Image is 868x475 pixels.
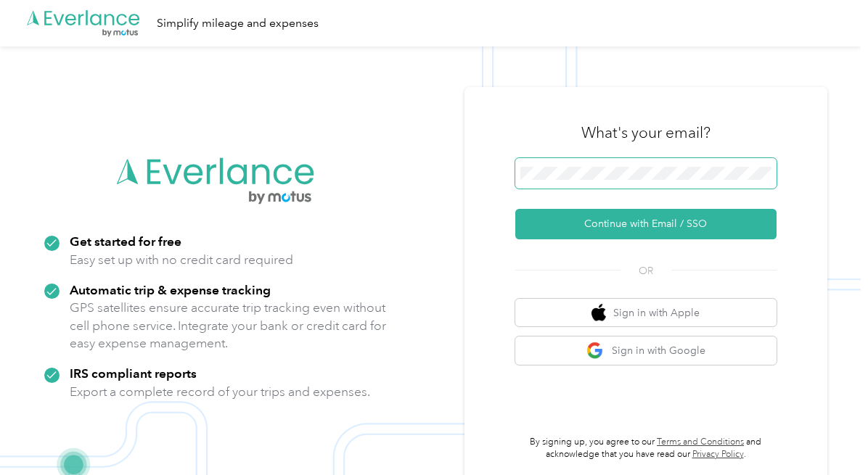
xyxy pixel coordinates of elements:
[157,15,319,33] div: Simplify mileage and expenses
[70,251,293,269] p: Easy set up with no credit card required
[515,209,777,239] button: Continue with Email / SSO
[515,436,777,461] p: By signing up, you agree to our and acknowledge that you have read our .
[515,299,777,327] button: apple logoSign in with Apple
[70,365,197,381] strong: IRS compliant reports
[581,123,711,143] h3: What's your email?
[586,342,605,360] img: google logo
[657,437,744,447] a: Terms and Conditions
[70,299,387,352] p: GPS satellites ensure accurate trip tracking even without cell phone service. Integrate your bank...
[70,234,181,249] strong: Get started for free
[591,304,606,322] img: apple logo
[515,336,777,365] button: google logoSign in with Google
[621,263,671,278] span: OR
[692,449,744,460] a: Privacy Policy
[70,282,271,297] strong: Automatic trip & expense tracking
[70,383,370,401] p: Export a complete record of your trips and expenses.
